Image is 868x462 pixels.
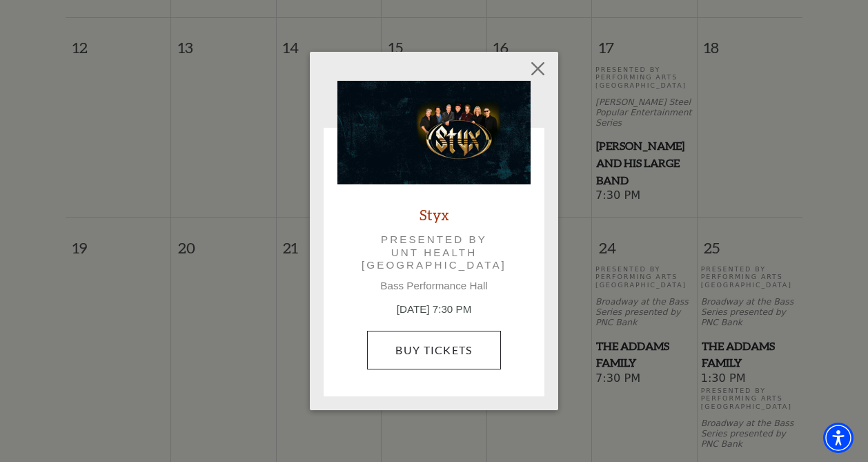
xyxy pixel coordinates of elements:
[525,55,551,81] button: Close
[420,205,449,224] a: Styx
[337,81,531,184] img: Styx
[823,423,854,453] div: Accessibility Menu
[337,280,531,292] p: Bass Performance Hall
[357,233,511,271] p: Presented by UNT Health [GEOGRAPHIC_DATA]
[337,302,531,318] p: [DATE] 7:30 PM
[367,331,500,369] a: Buy Tickets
